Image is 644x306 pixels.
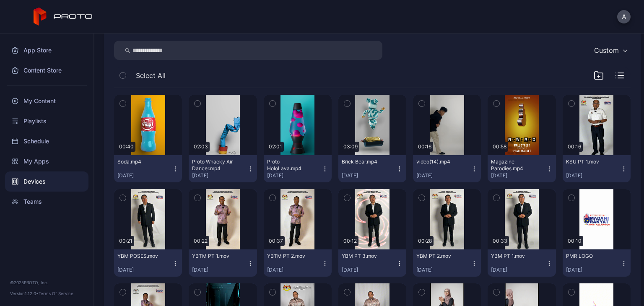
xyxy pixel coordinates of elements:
button: YBM PT 2.mov[DATE] [413,249,481,277]
span: Select All [136,70,166,80]
div: [DATE] [267,172,322,179]
div: [DATE] [416,172,471,179]
div: [DATE] [192,172,247,179]
div: [DATE] [491,172,545,179]
a: Devices [5,171,88,192]
div: Custom [594,46,619,54]
div: YBTM PT 1.mov [192,253,238,259]
div: [DATE] [566,267,621,273]
div: [DATE] [192,267,247,273]
button: YBM PT 1.mov[DATE] [488,249,556,277]
div: [DATE] [566,172,621,179]
button: Proto Whacky Air Dancer.mp4[DATE] [189,155,257,182]
a: App Store [5,40,88,60]
button: video(14).mp4[DATE] [413,155,481,182]
div: YBM POSES.mov [117,253,164,259]
a: Content Store [5,60,88,80]
button: KSU PT 1.mov[DATE] [563,155,631,182]
button: YBTM PT 2.mov[DATE] [264,249,332,277]
button: Custom [590,41,631,60]
button: A [617,10,631,23]
button: YBM PT 3.mov[DATE] [338,249,406,277]
div: [DATE] [416,267,471,273]
div: Proto Whacky Air Dancer.mp4 [192,158,238,172]
div: [DATE] [117,267,172,273]
div: video(14).mp4 [416,158,462,165]
button: YBTM PT 1.mov[DATE] [189,249,257,277]
div: Proto HoloLava.mp4 [267,158,313,172]
div: © 2025 PROTO, Inc. [10,279,83,286]
div: KSU PT 1.mov [566,158,612,165]
a: My Apps [5,151,88,171]
button: Brick Bear.mp4[DATE] [338,155,406,182]
button: YBM POSES.mov[DATE] [114,249,182,277]
a: Terms Of Service [39,291,73,296]
div: Brick Bear.mp4 [342,158,388,165]
a: Playlists [5,111,88,131]
button: Soda.mp4[DATE] [114,155,182,182]
button: PMR LOGO[DATE] [563,249,631,277]
a: Schedule [5,131,88,151]
span: Version 1.12.0 • [10,291,39,296]
div: YBM PT 2.mov [416,253,462,259]
div: YBTM PT 2.mov [267,253,313,259]
div: [DATE] [117,172,172,179]
div: [DATE] [342,172,396,179]
div: [DATE] [491,267,545,273]
div: YBM PT 3.mov [342,253,388,259]
button: Magazine Parodies.mp4[DATE] [488,155,556,182]
div: Soda.mp4 [117,158,164,165]
a: Teams [5,192,88,212]
button: Proto HoloLava.mp4[DATE] [264,155,332,182]
a: My Content [5,91,88,111]
div: YBM PT 1.mov [491,253,537,259]
div: [DATE] [267,267,322,273]
div: [DATE] [342,267,396,273]
div: Magazine Parodies.mp4 [491,158,537,172]
div: PMR LOGO [566,253,612,259]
